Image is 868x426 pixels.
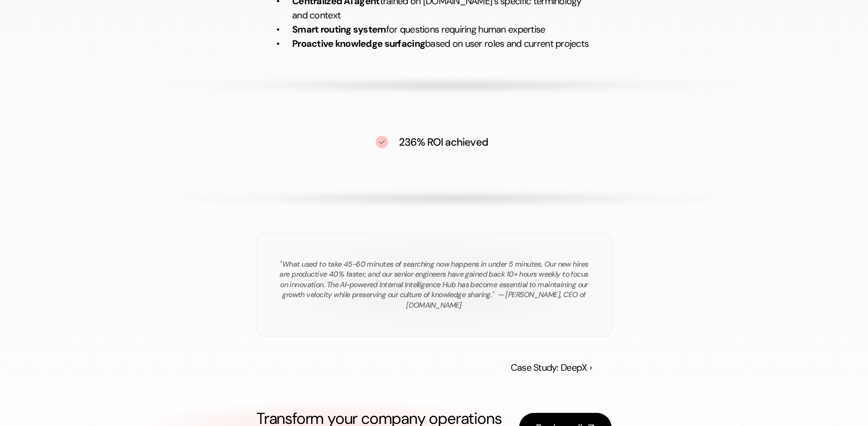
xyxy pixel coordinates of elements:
[276,259,592,311] p: "What used to take 45-60 minutes of searching now happens in under 5 minutes. Our new hires are p...
[292,37,425,50] strong: Proactive knowledge surfacing
[292,23,592,37] p: for questions requiring human expertise
[379,139,385,145] img: tick icon
[292,23,386,36] strong: Smart routing system
[399,135,493,149] h4: 236% ROI achieved
[292,37,592,51] p: based on user roles and current projects
[511,361,592,374] a: Case Study: DeepX ›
